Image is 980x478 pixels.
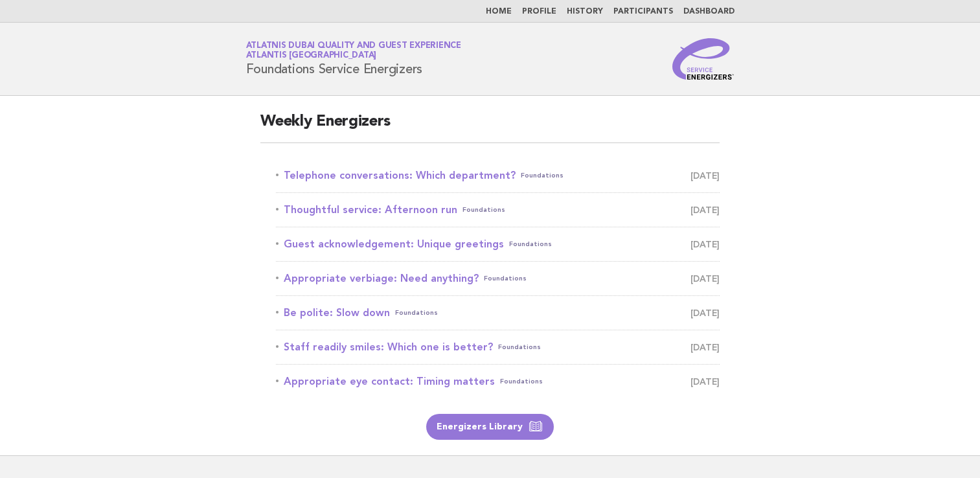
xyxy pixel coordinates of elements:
[690,269,720,288] span: [DATE]
[613,8,673,16] a: Participants
[276,201,720,219] a: Thoughtful service: Afternoon runFoundations [DATE]
[246,42,461,76] h1: Foundations Service Energizers
[246,41,461,60] a: Atlatnis Dubai Quality and Guest ExperienceAtlantis [GEOGRAPHIC_DATA]
[276,304,720,322] a: Be polite: Slow downFoundations [DATE]
[690,166,720,185] span: [DATE]
[462,201,505,219] span: Foundations
[690,235,720,253] span: [DATE]
[276,235,720,253] a: Guest acknowledgement: Unique greetingsFoundations [DATE]
[276,269,720,288] a: Appropriate verbiage: Need anything?Foundations [DATE]
[690,304,720,322] span: [DATE]
[509,235,552,253] span: Foundations
[672,38,735,80] img: Service Energizers
[395,304,438,322] span: Foundations
[484,269,527,288] span: Foundations
[521,166,564,185] span: Foundations
[690,372,720,391] span: [DATE]
[683,8,735,16] a: Dashboard
[426,414,554,440] a: Energizers Library
[276,166,720,185] a: Telephone conversations: Which department?Foundations [DATE]
[690,338,720,356] span: [DATE]
[276,372,720,391] a: Appropriate eye contact: Timing mattersFoundations [DATE]
[500,372,543,391] span: Foundations
[276,338,720,356] a: Staff readily smiles: Which one is better?Foundations [DATE]
[486,8,512,16] a: Home
[246,52,377,60] span: Atlantis [GEOGRAPHIC_DATA]
[690,201,720,219] span: [DATE]
[567,8,603,16] a: History
[260,111,720,143] h2: Weekly Energizers
[522,8,556,16] a: Profile
[498,338,541,356] span: Foundations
